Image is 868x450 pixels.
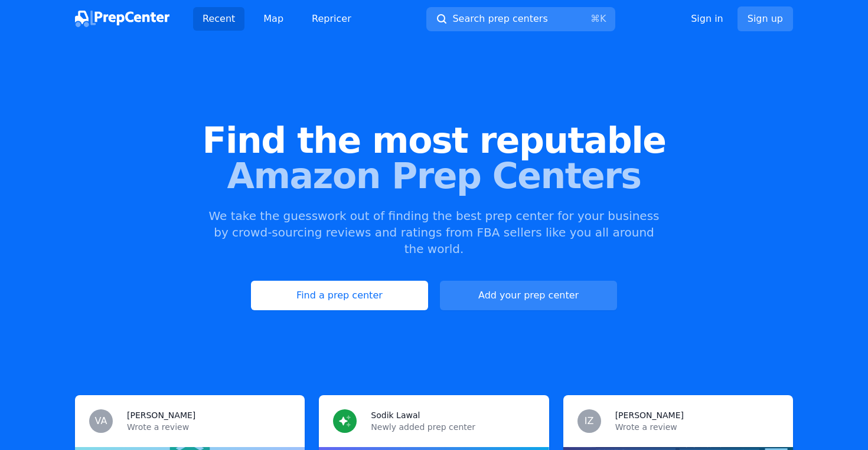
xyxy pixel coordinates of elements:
[691,12,723,26] a: Sign in
[193,7,244,31] a: Recent
[440,281,617,310] a: Add your prep center
[302,7,361,31] a: Repricer
[19,123,849,158] span: Find the most reputable
[371,421,534,433] p: Newly added prep center
[127,409,195,421] h3: [PERSON_NAME]
[590,13,600,24] kbd: ⌘
[254,7,293,31] a: Map
[371,409,420,421] h3: Sodik Lawal
[75,11,169,27] img: PrepCenter
[452,12,547,26] span: Search prep centers
[251,281,428,310] a: Find a prep center
[738,6,793,31] a: Sign up
[615,409,684,421] h3: [PERSON_NAME]
[600,13,606,24] kbd: K
[426,7,615,31] button: Search prep centers⌘K
[207,208,661,257] p: We take the guesswork out of finding the best prep center for your business by crowd-sourcing rev...
[615,421,779,433] p: Wrote a review
[95,416,107,426] span: VA
[127,421,291,433] p: Wrote a review
[585,416,594,426] span: IZ
[19,158,849,193] span: Amazon Prep Centers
